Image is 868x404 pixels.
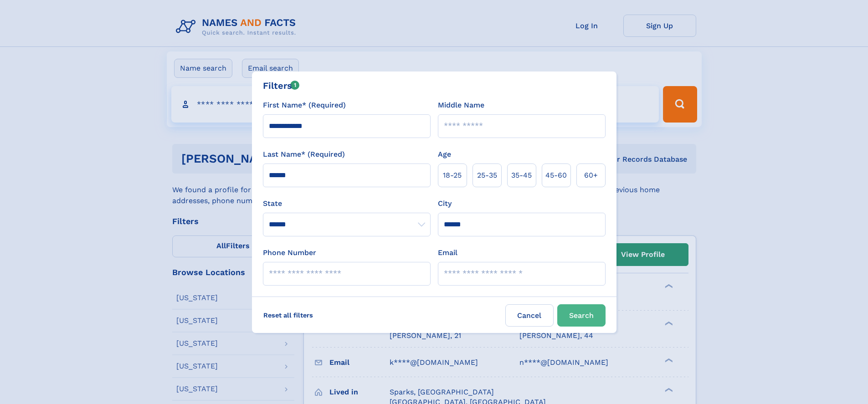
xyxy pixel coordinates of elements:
[263,198,431,209] label: State
[584,170,598,181] span: 60+
[263,79,300,92] div: Filters
[443,170,462,181] span: 18‑25
[511,170,532,181] span: 35‑45
[557,304,606,327] button: Search
[257,304,319,326] label: Reset all filters
[263,247,316,258] label: Phone Number
[505,304,554,327] label: Cancel
[545,170,567,181] span: 45‑60
[438,100,484,111] label: Middle Name
[263,100,346,111] label: First Name* (Required)
[477,170,497,181] span: 25‑35
[263,149,345,160] label: Last Name* (Required)
[438,149,451,160] label: Age
[438,198,452,209] label: City
[438,247,457,258] label: Email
